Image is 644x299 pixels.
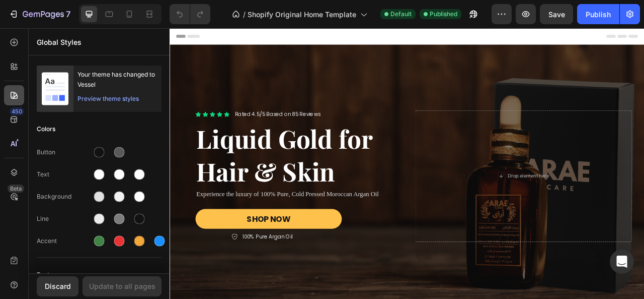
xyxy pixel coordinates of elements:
[586,9,611,20] div: Publish
[77,70,157,90] div: Your theme has changed to Vessel
[77,94,139,104] div: Preview theme styles
[540,4,573,24] button: Save
[37,170,91,179] div: Text
[4,4,75,24] button: 7
[37,214,91,223] div: Line
[66,8,70,20] p: 7
[430,10,457,19] span: Published
[37,148,91,157] div: Button
[83,276,162,296] button: Update to all pages
[248,9,356,20] span: Shopify Original Home Template
[37,192,91,201] div: Background
[548,10,565,19] span: Save
[37,276,78,296] button: Discard
[10,107,24,115] div: 450
[37,123,55,135] span: Colors
[8,185,24,193] div: Beta
[430,184,483,192] div: Drop element here
[170,4,210,24] div: Undo/Redo
[170,28,644,299] iframe: Design area
[89,281,155,291] div: Update to all pages
[45,281,71,291] div: Discard
[243,9,246,20] span: /
[610,250,634,274] div: Open Intercom Messenger
[37,269,76,281] span: Font manager
[37,236,91,246] div: Accent
[390,10,412,19] span: Default
[577,4,619,24] button: Publish
[37,37,162,47] p: Global Styles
